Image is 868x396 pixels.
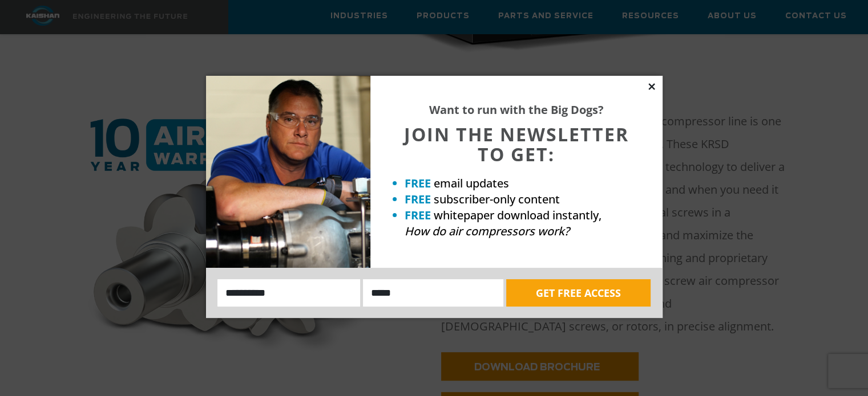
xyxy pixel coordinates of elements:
em: How do air compressors work? [405,223,570,239]
input: Name: [217,279,361,307]
input: Email [363,279,503,307]
span: subscriber-only content [434,191,560,207]
strong: FREE [405,175,431,191]
strong: Want to run with the Big Dogs? [429,102,604,117]
span: email updates [434,175,509,191]
span: JOIN THE NEWSLETTER TO GET: [404,122,629,166]
strong: FREE [405,191,431,207]
button: Close [647,81,657,92]
strong: FREE [405,207,431,223]
button: GET FREE ACCESS [506,279,651,307]
span: whitepaper download instantly, [434,207,601,223]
